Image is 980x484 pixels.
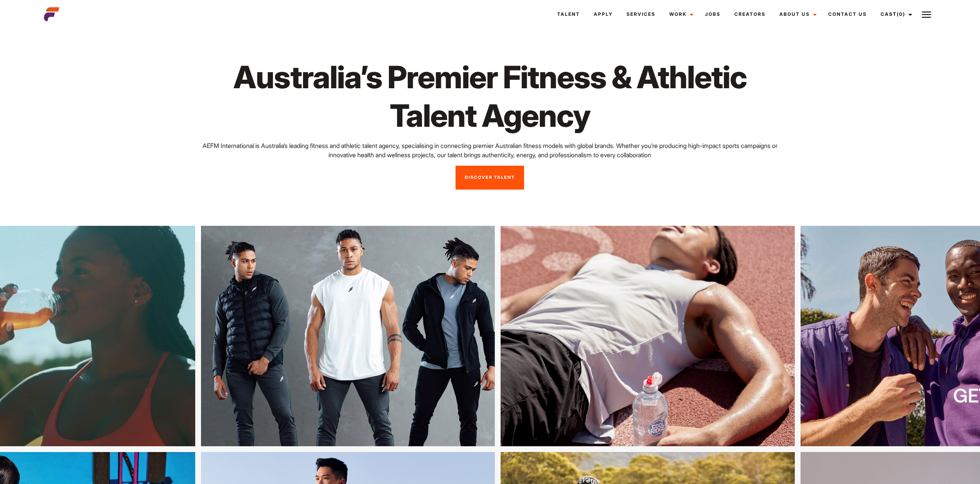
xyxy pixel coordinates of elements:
[456,166,524,190] a: Discover Talent
[550,4,587,25] a: Talent
[772,4,821,25] a: About Us
[194,141,786,160] p: AEFM International is Australia’s leading fitness and athletic talent agency, specialising in con...
[662,4,698,25] a: Work
[922,10,931,19] img: Burger icon
[874,4,917,25] a: Cast(0)
[44,7,59,22] img: cropped-aefm-brand-fav-22-square.png
[821,4,874,25] a: Contact Us
[194,58,786,135] h1: Australia’s Premier Fitness & Athletic Talent Agency
[587,4,620,25] a: Apply
[698,4,727,25] a: Jobs
[620,4,662,25] a: Services
[897,11,905,17] span: (0)
[727,4,772,25] a: Creators
[151,226,446,447] img: lknlkn
[451,226,745,447] img: 3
